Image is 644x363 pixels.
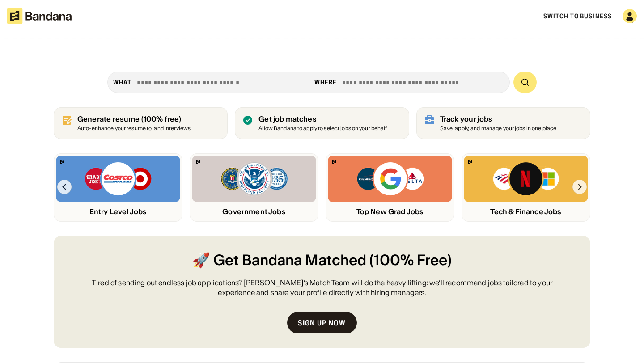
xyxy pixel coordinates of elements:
span: 🚀 Get Bandana Matched [192,250,366,270]
a: Bandana logoTrader Joe’s, Costco, Target logosEntry Level Jobs [54,153,182,222]
div: what [113,78,131,86]
div: Get job matches [258,115,387,123]
a: Track your jobs Save, apply, and manage your jobs in one place [416,107,590,139]
img: Right Arrow [572,180,587,194]
div: Generate resume [77,115,191,123]
a: Bandana logoCapital One, Google, Delta logosTop New Grad Jobs [326,153,454,222]
div: Track your jobs [440,115,557,123]
a: Get job matches Allow Bandana to apply to select jobs on your behalf [235,107,409,139]
img: Trader Joe’s, Costco, Target logos [84,161,152,197]
a: Bandana logoBank of America, Netflix, Microsoft logosTech & Finance Jobs [462,153,590,222]
div: Government Jobs [192,207,316,216]
div: Save, apply, and manage your jobs in one place [440,126,557,131]
div: Top New Grad Jobs [328,207,452,216]
img: Bandana logo [332,160,336,164]
div: Sign up now [298,319,346,326]
div: Where [314,78,337,86]
a: Switch to Business [543,12,612,20]
img: Left Arrow [57,180,72,194]
div: Entry Level Jobs [56,207,180,216]
img: Bandana logotype [7,8,72,24]
img: FBI, DHS, MWRD logos [220,161,288,197]
span: (100% free) [141,114,182,123]
img: Capital One, Google, Delta logos [356,161,424,197]
a: Sign up now [287,312,356,333]
div: Tired of sending out endless job applications? [PERSON_NAME]’s Match Team will do the heavy lifti... [75,278,569,298]
div: Tech & Finance Jobs [464,207,588,216]
img: Bandana logo [60,160,64,164]
img: Bandana logo [468,160,472,164]
a: Bandana logoFBI, DHS, MWRD logosGovernment Jobs [190,153,318,222]
img: Bank of America, Netflix, Microsoft logos [492,161,560,197]
div: Auto-enhance your resume to land interviews [77,126,191,131]
span: (100% Free) [369,250,452,270]
img: Bandana logo [196,160,200,164]
div: Allow Bandana to apply to select jobs on your behalf [258,126,387,131]
a: Generate resume (100% free)Auto-enhance your resume to land interviews [54,107,228,139]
